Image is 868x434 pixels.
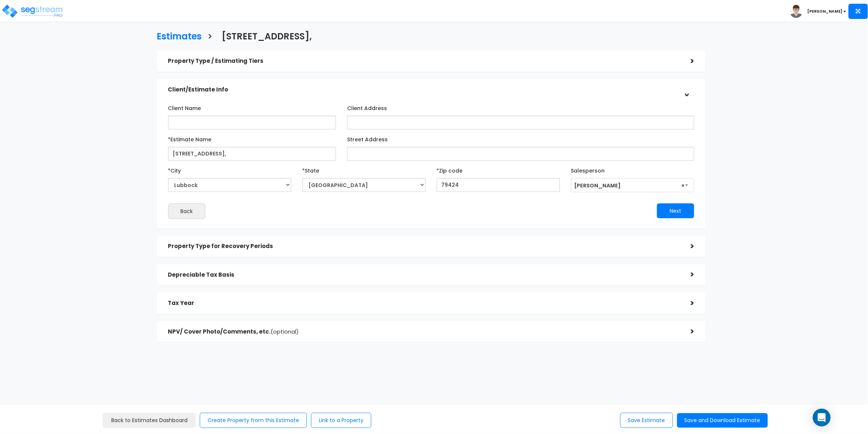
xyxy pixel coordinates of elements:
[437,164,463,174] label: *Zip code
[157,32,202,43] h3: Estimates
[168,133,212,143] label: *Estimate Name
[790,5,803,18] img: avatar.png
[571,179,694,193] span: Asher Fried
[657,203,694,218] button: Next
[808,9,843,14] b: [PERSON_NAME]
[679,298,694,309] div: >
[302,164,320,174] label: *State
[311,413,371,428] button: Link to a Property
[271,328,299,335] span: (optional)
[168,272,680,278] h5: Depreciable Tax Basis
[347,133,388,143] label: Street Address
[168,102,201,112] label: Client Name
[679,55,694,67] div: >
[681,82,692,97] div: >
[681,179,685,193] span: ×
[679,326,694,337] div: >
[679,269,694,280] div: >
[168,203,205,219] button: Back
[1,4,64,19] img: logo_pro_r.png
[679,241,694,252] div: >
[571,178,694,192] span: Asher Fried
[168,87,680,93] h5: Client/Estimate Info
[571,164,605,174] label: Salesperson
[168,164,181,174] label: *City
[677,413,768,428] button: Save and Download Estimate
[168,243,680,250] h5: Property Type for Recovery Periods
[813,409,831,427] div: Open Intercom Messenger
[208,32,213,43] h3: >
[222,32,312,43] h3: [STREET_ADDRESS],
[217,24,312,47] a: [STREET_ADDRESS],
[620,413,673,428] button: Save Estimate
[103,413,196,428] a: Back to Estimates Dashboard
[168,58,680,64] h5: Property Type / Estimating Tiers
[168,329,680,335] h5: NPV/ Cover Photo/Comments, etc.
[347,102,387,112] label: Client Address
[200,413,307,428] button: Create Property from this Estimate
[168,300,680,306] h5: Tax Year
[151,24,202,47] a: Estimates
